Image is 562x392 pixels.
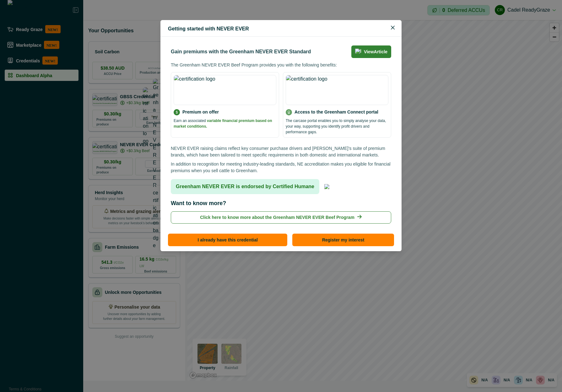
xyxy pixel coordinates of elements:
[388,23,398,33] button: Close
[364,49,387,55] p: View Article
[171,62,391,68] p: The Greenham NEVER EVER Beef Program provides you with the following benefits:
[171,145,391,158] p: NEVER EVER raising claims reflect key consumer purchase drivers and [PERSON_NAME]’s suite of prem...
[324,184,329,189] img: certified_humane_never_ever.jpg
[292,234,394,246] button: Register my interest
[182,109,219,115] p: Premium on offer
[176,183,314,190] p: Greenham NEVER EVER is endorsed by Certified Humane
[286,75,388,105] img: certification logo
[171,48,311,56] p: Gain premiums with the Greenham NEVER EVER Standard
[174,118,276,129] p: Earn an associated
[168,234,287,246] button: I already have this credential
[171,199,226,208] p: Want to know more?
[286,118,388,135] p: The carcase portal enables you to simply analyse your data, your way, supporting you identify pro...
[295,109,378,115] p: Access to the Greenham Connect portal
[351,45,391,58] a: light-bulb-iconViewArticle
[171,161,391,174] p: In addition to recognition for meeting industry-leading standards, NE accreditation makes you eli...
[355,49,361,55] img: light-bulb-icon
[174,119,272,129] span: variable financial premium based on market conditions.
[160,20,402,37] header: Getting started with NEVER EVER
[200,214,354,221] p: Click here to know more about the Greenham NEVER EVER Beef Program
[174,75,276,105] img: certification logo
[171,211,391,224] button: Click here to know more about the Greenham NEVER EVER Beef Program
